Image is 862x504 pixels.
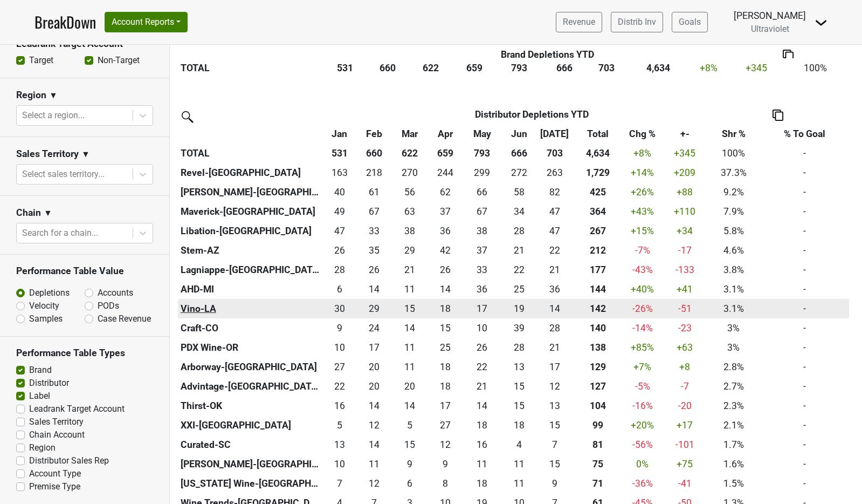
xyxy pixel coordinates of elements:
[575,263,620,277] div: 177
[430,282,460,296] div: 14
[322,144,357,163] th: 531
[391,299,427,318] td: 15.333
[504,302,534,316] div: 19
[760,338,849,357] td: -
[357,357,392,377] td: 19.917
[409,58,453,78] th: 622
[325,360,354,374] div: 27
[707,144,760,163] td: 100%
[760,221,849,241] td: -
[427,318,463,338] td: 15
[394,224,425,238] div: 38
[453,58,495,78] th: 659
[536,163,573,182] td: 263
[16,148,79,160] h3: Sales Territory
[391,144,427,163] th: 622
[360,321,389,335] div: 24
[325,282,354,296] div: 6
[573,280,623,299] th: 144.167
[760,318,849,338] td: -
[623,318,663,338] td: -14 %
[501,221,536,241] td: 28.25
[391,202,427,221] td: 62.916
[360,224,389,238] div: 33
[29,390,50,403] label: Label
[360,340,389,355] div: 17
[98,299,119,312] label: PODs
[360,185,389,199] div: 61
[623,280,663,299] td: +40 %
[427,163,463,182] td: 244.082
[611,12,663,32] a: Distrib Inv
[623,299,663,318] td: -26 %
[760,182,849,202] td: -
[366,45,729,64] th: Brand Depletions YTD
[427,357,463,377] td: 18.416
[29,299,59,312] label: Velocity
[501,182,536,202] td: 58.004
[575,205,620,219] div: 364
[463,163,501,182] td: 299
[178,58,324,78] th: TOTAL
[734,9,806,23] div: [PERSON_NAME]
[394,185,425,199] div: 56
[427,144,463,163] th: 659
[322,260,357,280] td: 27.667
[539,166,570,180] div: 263
[815,16,827,29] img: Dropdown Menu
[760,163,849,182] td: -
[360,302,389,316] div: 29
[357,260,392,280] td: 26.25
[575,224,620,238] div: 267
[575,243,620,257] div: 212
[360,166,389,180] div: 218
[536,280,573,299] td: 36.416
[465,243,499,257] div: 37
[178,221,322,241] th: Libation-[GEOGRAPHIC_DATA]
[773,110,783,121] img: Copy to clipboard
[391,260,427,280] td: 20.917
[463,318,501,338] td: 9.667
[178,299,322,318] th: Vino-LA
[539,263,570,277] div: 21
[430,185,460,199] div: 62
[665,302,705,316] div: -51
[707,182,760,202] td: 9.2%
[98,287,133,299] label: Accounts
[623,260,663,280] td: -43 %
[501,260,536,280] td: 22.251
[360,205,389,219] div: 67
[325,340,354,355] div: 10
[178,357,322,377] th: Arborway-[GEOGRAPHIC_DATA]
[575,185,620,199] div: 425
[501,144,536,163] th: 666
[501,299,536,318] td: 19.083
[665,263,705,277] div: -133
[573,241,623,260] th: 212.083
[463,241,501,260] td: 36.667
[575,166,620,180] div: 1,729
[707,221,760,241] td: 5.8%
[760,124,849,144] th: % To Goal: activate to sort column ascending
[623,202,663,221] td: +43 %
[536,182,573,202] td: 81.501
[325,243,354,257] div: 26
[672,12,708,32] a: Goals
[98,54,140,67] label: Non-Target
[783,50,794,61] img: Copy to clipboard
[556,12,602,32] a: Revenue
[536,357,573,377] td: 17
[394,166,425,180] div: 270
[573,357,623,377] th: 128.583
[504,263,534,277] div: 22
[575,282,620,296] div: 144
[760,241,849,260] td: -
[178,338,322,357] th: PDX Wine-OR
[760,357,849,377] td: -
[573,318,623,338] th: 139.500
[178,182,322,202] th: [PERSON_NAME]-[GEOGRAPHIC_DATA]
[322,299,357,318] td: 30.167
[394,282,425,296] div: 11
[427,221,463,241] td: 36.167
[463,338,501,357] td: 25.502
